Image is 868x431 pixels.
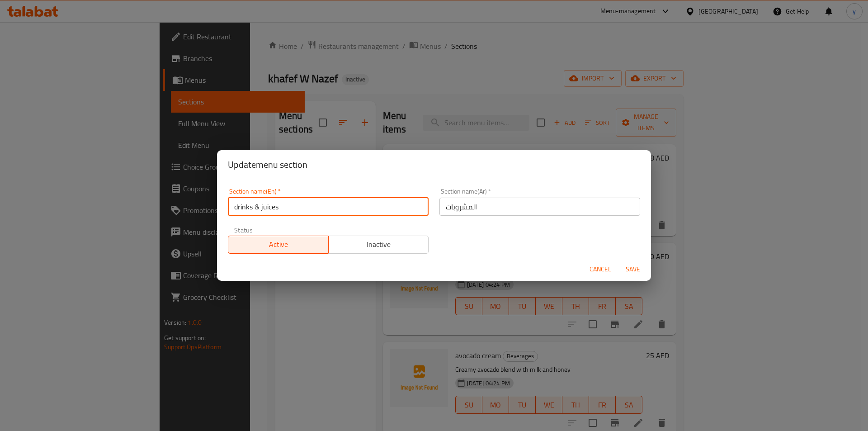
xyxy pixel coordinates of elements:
[328,236,429,254] button: Inactive
[228,236,329,254] button: Active
[232,238,325,251] span: Active
[439,198,640,216] input: Please enter section name(ar)
[586,261,615,278] button: Cancel
[332,238,425,251] span: Inactive
[228,198,429,216] input: Please enter section name(en)
[590,264,611,275] span: Cancel
[622,264,644,275] span: Save
[618,261,647,278] button: Save
[228,157,640,172] h2: Update menu section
